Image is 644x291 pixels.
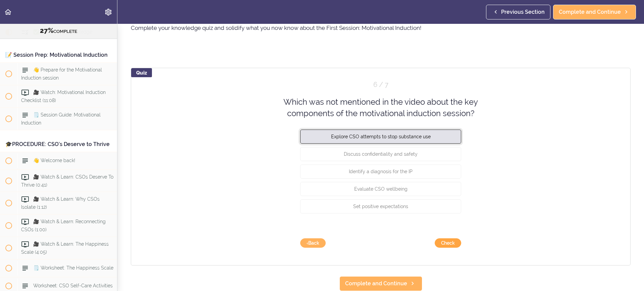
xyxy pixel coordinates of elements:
[349,168,413,174] span: Identify a diagnosis for the IP
[33,265,113,271] span: 🗒️ Worksheet: The Happiness Scale
[21,90,106,103] span: 🎥 Watch: Motivational Induction Checklist (11:08)
[300,182,461,196] button: Evaluate CSO wellbeing
[21,174,113,187] span: 🎥 Watch & Learn: CSOs Deserve To Thrive (0:41)
[40,27,53,35] span: 27%
[553,5,636,19] a: Complete and Continue
[559,8,621,16] span: Complete and Continue
[331,134,431,139] span: Explore CSO attempts to stop substance use
[300,199,461,213] button: Set positive expectations
[33,158,75,163] span: 👋 Welcome back!
[283,96,478,119] div: Which was not mentioned in the video about the key components of the motivational induction session?
[300,238,326,248] button: go back
[300,129,461,143] button: Explore CSO attempts to stop substance use
[131,23,631,33] p: Complete your knowledge quiz and solidify what you now know about the First Session: Motivational...
[8,27,109,35] div: COMPLETE
[344,151,418,156] span: Discuss confidentiality and safety
[486,5,550,19] a: Previous Section
[339,276,422,291] a: Complete and Continue
[300,80,461,90] div: Question 6 out of 7
[104,8,112,16] svg: Settings Menu
[21,67,102,80] span: 👋 Prepare for the Motivational Induction session
[501,8,545,16] span: Previous Section
[353,203,408,209] span: Set positive expectations
[4,8,12,16] svg: Back to course curriculum
[354,186,408,191] span: Evaluate CSO wellbeing
[21,197,100,210] span: 🎥 Watch & Learn: Why CSOs Isolate (1:12)
[21,219,106,232] span: 🎥 Watch & Learn: Reconnecting CSOs (1:00)
[21,112,101,125] span: 🗒️ Session Guide: Motivational Induction
[131,68,152,77] div: Quiz
[300,147,461,161] button: Discuss confidentiality and safety
[300,164,461,178] button: Identify a diagnosis for the IP
[21,241,109,254] span: 🎥 Watch & Learn: The Happiness Scale (4:05)
[33,283,113,288] span: Worksheet: CSO Self-Care Activities
[435,238,461,248] button: submit answer
[345,280,407,288] span: Complete and Continue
